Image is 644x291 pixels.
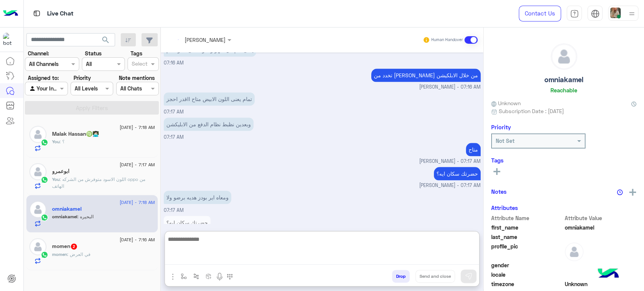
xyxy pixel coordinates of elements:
[491,124,511,130] h6: Priority
[41,139,48,146] img: WhatsApp
[97,33,115,49] button: search
[491,99,521,107] span: Unknown
[491,280,563,288] span: timezone
[491,224,563,231] span: first_name
[181,273,187,279] img: select flow
[52,176,60,182] span: You
[591,9,599,18] img: tab
[120,199,155,206] span: [DATE] - 7:18 AM
[52,176,145,189] span: اللون الاسود متوفرش من الشركه oppo من الهاتف
[164,207,184,213] span: 07:17 AM
[77,214,94,219] span: البحيره
[28,49,49,57] label: Channel:
[52,131,99,137] h5: Malak Hassan♍️👩🏻‍💻
[29,126,46,143] img: defaultAdmin.png
[371,69,481,82] p: 17/8/2025, 7:16 AM
[544,75,583,84] h5: omniakamel
[52,214,77,219] span: omniakamel
[164,191,231,204] p: 17/8/2025, 7:17 AM
[565,214,637,222] span: Attribute Value
[52,206,81,212] h5: omniakamel
[499,107,564,115] span: Subscription Date : [DATE]
[570,9,579,18] img: tab
[610,8,621,18] img: userImage
[164,60,184,66] span: 07:16 AM
[190,270,203,282] button: Trigger scenario
[164,109,184,115] span: 07:17 AM
[52,168,69,175] h5: ابوعمرو
[491,157,636,164] h6: Tags
[491,188,507,195] h6: Notes
[41,214,48,221] img: WhatsApp
[465,273,472,280] img: send message
[519,6,561,21] a: Contact Us
[595,261,621,287] img: hulul-logo.png
[74,74,91,82] label: Priority
[491,233,563,241] span: last_name
[120,161,155,168] span: [DATE] - 7:17 AM
[131,60,148,69] div: Select
[193,273,199,279] img: Trigger scenario
[419,158,481,165] span: [PERSON_NAME] - 07:17 AM
[491,261,563,269] span: gender
[28,74,59,82] label: Assigned to:
[120,124,155,131] span: [DATE] - 7:18 AM
[419,84,481,91] span: [PERSON_NAME] - 07:16 AM
[29,238,46,255] img: defaultAdmin.png
[164,118,254,131] p: 17/8/2025, 7:17 AM
[565,271,637,279] span: null
[164,216,211,229] p: 17/8/2025, 7:18 AM
[32,9,41,18] img: tab
[565,242,584,261] img: defaultAdmin.png
[85,49,101,57] label: Status
[227,274,233,280] img: make a call
[567,6,582,21] a: tab
[206,273,212,279] img: create order
[29,163,46,180] img: defaultAdmin.png
[52,251,67,257] span: momen
[71,244,77,250] span: 2
[565,224,637,231] span: omniakamel
[25,101,159,115] button: Apply Filters
[119,74,155,82] label: Note mentions
[60,139,65,144] span: ؟
[491,242,563,260] span: profile_pic
[491,214,563,222] span: Attribute Name
[550,87,577,93] h6: Reachable
[164,92,255,106] p: 17/8/2025, 7:17 AM
[29,201,46,218] img: defaultAdmin.png
[551,44,577,69] img: defaultAdmin.png
[491,204,518,211] h6: Attributes
[3,33,17,46] img: 1403182699927242
[120,236,155,243] span: [DATE] - 7:16 AM
[431,37,463,43] small: Human Handover
[565,261,637,269] span: null
[131,49,142,57] label: Tags
[627,9,636,18] img: profile
[164,134,184,140] span: 07:17 AM
[419,182,481,189] span: [PERSON_NAME] - 07:17 AM
[215,272,224,281] img: send voice note
[415,270,455,283] button: Send and close
[392,270,410,283] button: Drop
[466,143,481,156] p: 17/8/2025, 7:17 AM
[41,251,48,259] img: WhatsApp
[67,251,91,257] span: في العرض
[617,189,623,195] img: notes
[101,35,110,44] span: search
[3,6,18,21] img: Logo
[565,280,637,288] span: Unknown
[434,167,481,180] p: 17/8/2025, 7:17 AM
[52,139,60,144] span: You
[52,243,78,250] h5: momen
[491,271,563,279] span: locale
[178,270,190,282] button: select flow
[47,9,74,19] p: Live Chat
[168,272,177,281] img: send attachment
[629,189,636,196] img: add
[203,270,215,282] button: create order
[41,176,48,184] img: WhatsApp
